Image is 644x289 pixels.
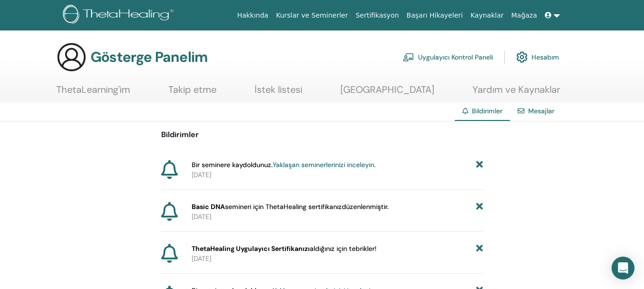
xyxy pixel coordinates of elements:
img: logo.png [63,5,177,26]
font: Hesabım [532,53,559,62]
font: Başarı Hikayeleri [407,11,463,19]
font: aldığınız için tebrikler [310,244,375,253]
a: Başarı Hikayeleri [403,7,467,24]
a: Sertifikasyon [352,7,403,24]
a: Mesajlar [528,107,554,115]
a: ThetaLearning'im [56,84,130,102]
a: Uygulayıcı Kontrol Paneli [403,47,493,68]
font: ThetaLearning'im [56,83,130,96]
a: Takip etme [168,84,216,102]
font: [GEOGRAPHIC_DATA] [340,83,434,96]
font: Sertifikasyon [356,11,399,19]
font: Kaynaklar [470,11,504,19]
font: Kurslar ve Seminerler [276,11,348,19]
a: Hakkında [233,7,272,24]
font: Basic DNA [192,202,225,211]
font: İstek listesi [255,83,302,96]
font: [DATE] [192,212,211,221]
a: Yardım ve Kaynaklar [472,84,560,102]
a: Hesabım [516,47,559,68]
font: ! [375,244,377,253]
a: Mağaza [507,7,541,24]
a: Yaklaşan seminerlerinizi inceleyin. [273,160,376,169]
img: chalkboard-teacher.svg [403,53,414,61]
a: Kurslar ve Seminerler [272,7,352,24]
a: Kaynaklar [467,7,508,24]
font: Bildirimler [472,107,502,115]
font: düzenlenmiştir. [342,202,388,211]
font: ThetaHealing Uygulayıcı Sertifikanızı [192,244,310,253]
font: semineri için ThetaHealing sertifikanız [225,202,342,211]
font: [DATE] [192,170,211,179]
font: Bildirimler [161,130,199,140]
a: [GEOGRAPHIC_DATA] [340,84,434,102]
font: Gösterge Panelim [91,48,207,66]
font: [DATE] [192,254,211,263]
font: Bir seminere kaydoldunuz. [192,160,273,169]
font: Hakkında [237,11,268,19]
div: Intercom Messenger'ı açın [612,257,634,279]
font: Uygulayıcı Kontrol Paneli [418,53,493,62]
a: İstek listesi [255,84,302,102]
font: Yardım ve Kaynaklar [472,83,560,96]
font: Takip etme [168,83,216,96]
img: generic-user-icon.jpg [56,42,87,72]
img: cog.svg [516,49,528,65]
font: Mağaza [511,11,537,19]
